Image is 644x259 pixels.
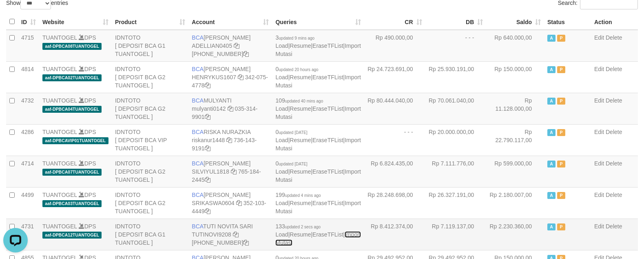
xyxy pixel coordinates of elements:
span: BCA [192,223,203,230]
span: aaf-DPBCA07TUANTOGEL [42,169,102,176]
span: BCA [192,97,204,104]
a: Edit [594,34,604,41]
a: Load [275,200,288,206]
td: 4286 [18,124,39,156]
span: updated [DATE] [279,130,307,135]
td: DPS [39,93,112,124]
td: [PERSON_NAME] 342-075-4778 [188,61,272,93]
span: 0 [275,129,307,135]
td: Rp 20.000.000,00 [425,124,487,156]
span: aaf-DPBCAVIP01TUANTOGEL [42,137,108,144]
td: 4732 [18,93,39,124]
a: EraseTFList [312,231,343,238]
span: Paused [557,223,565,230]
td: Rp 11.128.000,00 [486,93,544,124]
td: 4714 [18,156,39,187]
a: Copy 0353149901 to clipboard [205,114,210,120]
a: TUANTOGEL [42,223,77,230]
td: [PERSON_NAME] 765-184-2445 [188,156,272,187]
a: Copy SILVIYUL1818 to clipboard [231,168,237,175]
a: TUTINOVI9208 [192,231,231,238]
a: EraseTFList [312,42,343,49]
span: BCA [192,160,204,167]
span: 199 [275,192,321,198]
a: Copy 7361439191 to clipboard [205,145,210,152]
span: updated 9 mins ago [279,36,314,40]
td: IDNTOTO [ DEPOSIT BCA G1 TUANTOGEL ] [112,219,188,250]
span: BCA [192,66,204,72]
a: Edit [594,129,604,135]
td: [PERSON_NAME] 352-103-4449 [188,187,272,219]
a: Import Mutasi [275,74,361,89]
span: Active [547,192,555,199]
td: MULYANTI 035-314-9901 [188,93,272,124]
a: Copy 5665095298 to clipboard [243,239,249,246]
td: 4731 [18,219,39,250]
span: Paused [557,129,565,136]
span: Active [547,129,555,136]
td: Rp 70.061.040,00 [425,93,487,124]
a: EraseTFList [312,105,343,112]
a: Delete [606,129,622,135]
span: Paused [557,192,565,199]
a: Copy 3521034449 to clipboard [205,208,210,214]
a: Copy SRIKASWA0604 to clipboard [236,200,242,206]
td: [PERSON_NAME] [PHONE_NUMBER] [188,30,272,62]
a: Edit [594,223,604,230]
span: Paused [557,66,565,73]
a: TUANTOGEL [42,129,77,135]
a: Load [275,137,288,143]
td: Rp 7.111.776,00 [425,156,487,187]
a: Delete [606,192,622,198]
span: BCA [192,192,204,198]
a: Resume [290,137,311,143]
a: Load [275,42,288,49]
td: Rp 640.000,00 [486,30,544,62]
a: Import Mutasi [275,105,361,120]
a: Copy HENRYKUS1607 to clipboard [238,74,243,80]
span: 3 [275,34,314,41]
span: Active [547,66,555,73]
td: Rp 80.444.040,00 [364,93,425,124]
a: Copy 5655032115 to clipboard [243,51,249,57]
a: Copy ADELLIAN0405 to clipboard [234,42,239,49]
span: | | | [275,192,361,214]
td: IDNTOTO [ DEPOSIT BCA G1 TUANTOGEL ] [112,30,188,62]
td: DPS [39,219,112,250]
td: Rp 8.412.374,00 [364,219,425,250]
a: Edit [594,192,604,198]
a: Copy mulyanti0142 to clipboard [228,105,233,112]
a: Import Mutasi [275,42,361,57]
a: Edit [594,66,604,72]
th: Action [591,14,638,30]
th: Website: activate to sort column ascending [39,14,112,30]
td: Rp 6.824.435,00 [364,156,425,187]
a: Resume [290,168,311,175]
a: EraseTFList [312,74,343,80]
td: DPS [39,187,112,219]
span: aaf-DPBCA03TUANTOGEL [42,200,102,207]
th: Product: activate to sort column ascending [112,14,188,30]
span: Active [547,98,555,105]
td: 4715 [18,30,39,62]
a: Delete [606,223,622,230]
span: | | | [275,223,361,246]
td: Rp 599.000,00 [486,156,544,187]
a: Delete [606,66,622,72]
td: - - - [425,30,487,62]
a: EraseTFList [312,168,343,175]
a: Resume [290,42,311,49]
span: updated 40 mins ago [285,99,323,103]
th: CR: activate to sort column ascending [364,14,425,30]
td: Rp 7.119.137,00 [425,219,487,250]
td: Rp 26.327.191,00 [425,187,487,219]
span: | | | [275,160,361,183]
td: DPS [39,61,112,93]
a: TUANTOGEL [42,97,77,104]
th: DB: activate to sort column ascending [425,14,487,30]
span: aaf-DPBCA12TUANTOGEL [42,232,102,239]
td: 4814 [18,61,39,93]
span: 133 [275,223,321,230]
td: IDNTOTO [ DEPOSIT BCA G2 TUANTOGEL ] [112,156,188,187]
td: Rp 490.000,00 [364,30,425,62]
